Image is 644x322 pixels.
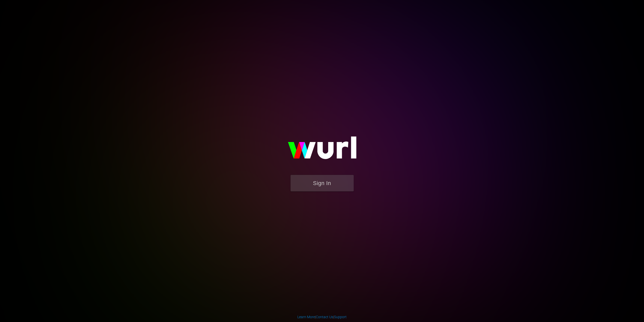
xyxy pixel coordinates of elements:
button: Sign In [291,175,354,191]
a: Contact Us [316,315,333,319]
img: wurl-logo-on-black-223613ac3d8ba8fe6dc639794a292ebdb59501304c7dfd60c99c58986ef67473.svg [272,126,373,175]
a: Support [334,315,347,319]
div: | | [297,314,347,319]
a: Learn More [297,315,315,319]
